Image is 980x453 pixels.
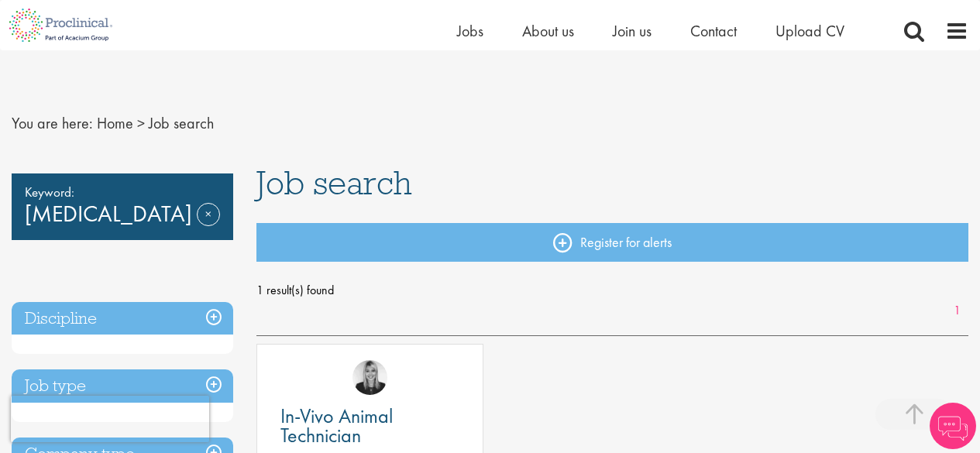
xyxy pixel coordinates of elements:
[256,223,968,262] a: Register for alerts
[930,403,976,449] img: Chatbot
[137,113,145,133] span: >
[775,21,844,41] a: Upload CV
[12,302,233,335] h3: Discipline
[352,360,387,395] img: Janelle Jones
[256,162,412,204] span: Job search
[457,21,483,41] a: Jobs
[12,113,93,133] span: You are here:
[12,173,233,240] div: [MEDICAL_DATA]
[280,403,393,448] span: In-Vivo Animal Technician
[97,113,133,133] a: breadcrumb link
[25,181,220,203] span: Keyword:
[197,203,220,248] a: Remove
[11,396,209,442] iframe: reCAPTCHA
[280,407,459,445] a: In-Vivo Animal Technician
[946,302,968,320] a: 1
[690,21,737,41] a: Contact
[12,369,233,403] h3: Job type
[149,113,214,133] span: Job search
[613,21,652,41] a: Join us
[522,21,574,41] a: About us
[256,279,968,302] span: 1 result(s) found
